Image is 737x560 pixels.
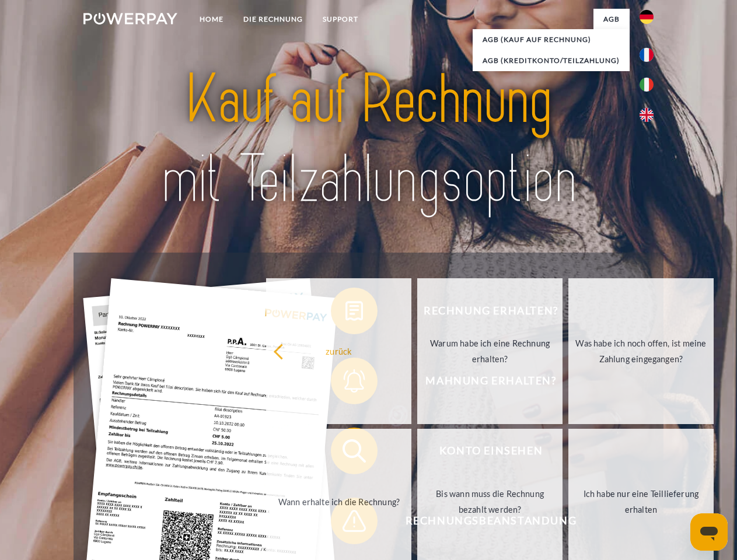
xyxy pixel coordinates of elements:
div: Ich habe nur eine Teillieferung erhalten [575,486,707,517]
a: AGB (Kreditkonto/Teilzahlung) [473,50,630,71]
div: Warum habe ich eine Rechnung erhalten? [424,335,556,367]
iframe: Schaltfläche zum Öffnen des Messaging-Fensters [690,513,728,551]
div: Wann erhalte ich die Rechnung? [273,494,404,509]
img: title-powerpay_de.svg [111,56,626,223]
img: it [640,78,654,92]
a: DIE RECHNUNG [233,9,313,30]
img: fr [640,48,654,62]
a: AGB (Kauf auf Rechnung) [473,29,630,50]
a: Home [190,9,233,30]
a: SUPPORT [313,9,368,30]
div: Was habe ich noch offen, ist meine Zahlung eingegangen? [575,335,707,367]
img: de [640,10,654,24]
div: Bis wann muss die Rechnung bezahlt werden? [424,486,556,517]
img: en [640,108,654,122]
a: agb [593,9,630,30]
div: zurück [273,343,404,359]
a: Was habe ich noch offen, ist meine Zahlung eingegangen? [568,278,714,424]
img: logo-powerpay-white.svg [83,13,177,24]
